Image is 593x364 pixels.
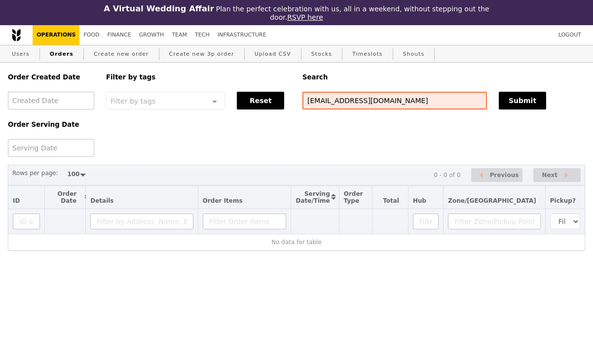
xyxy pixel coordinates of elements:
[90,214,193,229] input: Filter by Address, Name, Email, Mobile
[490,169,519,181] span: Previous
[287,13,323,21] a: RSVP here
[214,25,270,45] a: Infrastructure
[8,139,94,157] input: Serving Date
[90,45,153,63] a: Create new order
[135,25,168,45] a: Growth
[12,168,58,178] label: Rows per page:
[302,73,585,81] h5: Search
[8,45,34,63] a: Users
[203,197,243,204] span: Order Items
[307,45,336,63] a: Stocks
[542,169,557,181] span: Next
[33,25,79,45] a: Operations
[413,214,439,229] input: Filter Hub
[8,121,94,128] h5: Order Serving Date
[90,197,113,204] span: Details
[550,197,576,204] span: Pickup?
[533,168,581,182] button: Next
[12,29,21,41] img: Grain logo
[111,96,155,105] span: Filter by tags
[251,45,295,63] a: Upload CSV
[79,25,103,45] a: Food
[104,4,214,13] h3: A Virtual Wedding Affair
[8,92,94,109] input: Created Date
[434,172,460,179] div: 0 - 0 of 0
[348,45,386,63] a: Timeslots
[499,92,546,109] button: Submit
[104,25,135,45] a: Finance
[8,73,94,81] h5: Order Created Date
[13,239,580,246] div: No data for table
[413,197,426,204] span: Hub
[46,45,77,63] a: Orders
[106,73,291,81] h5: Filter by tags
[399,45,429,63] a: Shouts
[165,45,238,63] a: Create new 3p order
[344,190,363,204] span: Order Type
[555,25,585,45] a: Logout
[168,25,191,45] a: Team
[13,214,40,229] input: ID or Salesperson name
[237,92,284,109] button: Reset
[13,197,20,204] span: ID
[448,214,541,229] input: Filter Zone/Pickup Point
[203,214,287,229] input: Filter Order Items
[302,92,487,109] input: Search any field
[99,4,494,21] div: Plan the perfect celebration with us, all in a weekend, without stepping out the door.
[471,168,522,182] button: Previous
[191,25,214,45] a: Tech
[448,197,536,204] span: Zone/[GEOGRAPHIC_DATA]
